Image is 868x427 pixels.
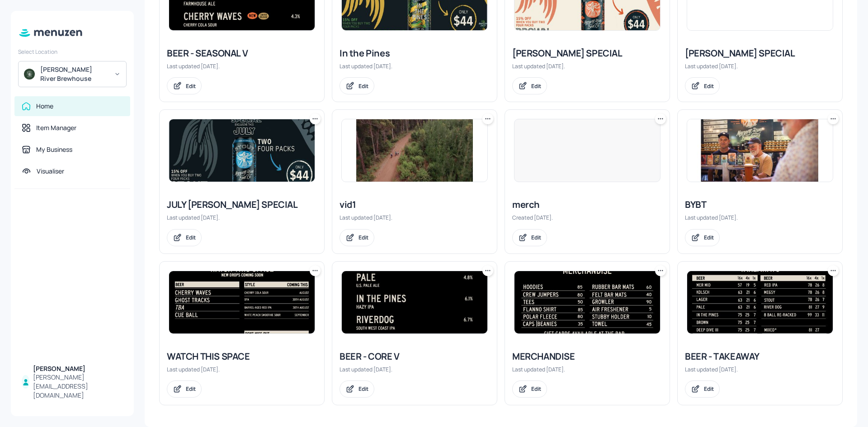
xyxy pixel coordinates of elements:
div: Edit [186,82,196,90]
div: [PERSON_NAME][EMAIL_ADDRESS][DOMAIN_NAME] [33,373,123,400]
div: vid1 [340,198,490,211]
div: Edit [186,385,196,393]
div: Last updated [DATE]. [340,62,490,70]
div: [PERSON_NAME] [33,364,123,373]
div: Last updated [DATE]. [167,62,317,70]
div: Home [36,102,53,111]
div: BEER - TAKEAWAY [685,350,835,363]
div: Edit [704,234,714,241]
div: BEER - SEASONAL V [167,47,317,60]
img: avatar [24,69,35,80]
div: MERCHANDISE [512,350,662,363]
img: 2025-06-20-1750412964290gb9rwsz82rj.jpeg [687,119,833,182]
div: Last updated [DATE]. [512,62,662,70]
img: 2025-08-07-1754542232398kk82sjjt97.jpeg [687,271,833,333]
img: 2025-06-20-1750416417422k0a7poijjil.jpeg [342,119,487,182]
div: Last updated [DATE]. [685,214,835,221]
img: 2025-08-14-1755164310507orkruuw6q3.jpeg [169,271,315,333]
div: [PERSON_NAME] SPECIAL [512,47,662,60]
div: In the Pines [340,47,490,60]
div: WATCH THIS SPACE [167,350,317,363]
div: JULY [PERSON_NAME] SPECIAL [167,198,317,211]
div: Last updated [DATE]. [685,366,835,373]
div: Edit [531,234,541,241]
div: Last updated [DATE]. [167,366,317,373]
div: Edit [359,234,368,241]
div: Item Manager [36,123,76,132]
div: Edit [531,82,541,90]
div: Edit [359,82,368,90]
div: Last updated [DATE]. [340,366,490,373]
div: [PERSON_NAME] River Brewhouse [40,65,108,83]
div: Last updated [DATE]. [512,366,662,373]
div: merch [512,198,662,211]
div: Edit [704,82,714,90]
div: Edit [704,385,714,393]
div: Visualiser [37,167,64,176]
div: Created [DATE]. [512,214,662,221]
div: Last updated [DATE]. [340,214,490,221]
img: 2025-08-19-17555802739877on1fnwxx4o.jpeg [342,271,487,333]
div: Edit [359,385,368,393]
div: My Business [36,145,72,154]
div: Edit [531,385,541,393]
img: 2025-07-31-1753941019965yjfgcy6e0ip.jpeg [169,119,315,182]
div: BYBT [685,198,835,211]
div: [PERSON_NAME] SPECIAL [685,47,835,60]
img: 2025-06-20-1750392813162jfys1jk9v8.jpeg [514,271,660,333]
div: Last updated [DATE]. [685,62,835,70]
div: BEER - CORE V [340,350,490,363]
div: Edit [186,234,196,241]
div: Select Location [18,48,127,56]
div: Last updated [DATE]. [167,214,317,221]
